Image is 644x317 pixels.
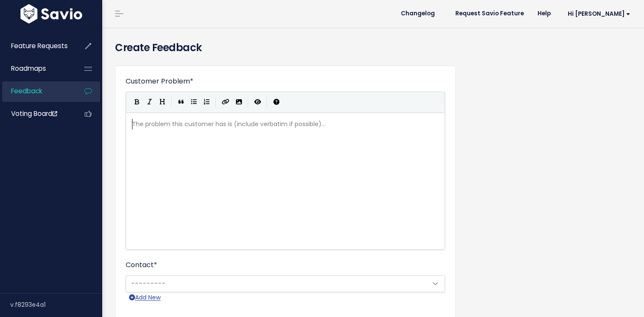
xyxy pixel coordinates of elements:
[401,11,435,17] span: Changelog
[11,64,46,73] span: Roadmaps
[200,96,213,109] button: Numbered List
[11,109,57,118] span: Voting Board
[11,41,68,50] span: Feature Requests
[11,86,42,95] span: Feedback
[187,96,200,109] button: Generic List
[130,96,143,109] button: Bold
[558,7,637,20] a: Hi [PERSON_NAME]
[129,292,161,303] a: Add New
[251,96,264,109] button: Toggle Preview
[270,96,283,109] button: Markdown Guide
[216,97,216,107] i: |
[267,97,267,107] i: |
[18,4,84,23] img: logo-white.9d6f32f41409.svg
[2,104,71,124] a: Voting Board
[10,294,102,316] div: v.f8293e4a1
[2,59,71,78] a: Roadmaps
[448,7,531,20] a: Request Savio Feature
[126,260,157,270] label: Contact
[156,96,169,109] button: Heading
[531,7,558,20] a: Help
[2,36,71,56] a: Feature Requests
[143,96,156,109] button: Italic
[126,76,193,86] label: Customer Problem
[219,96,233,109] button: Create Link
[248,97,249,107] i: |
[115,40,631,55] h4: Create Feedback
[2,81,71,101] a: Feedback
[568,11,630,17] span: Hi [PERSON_NAME]
[171,97,172,107] i: |
[233,96,245,109] button: Import an image
[175,96,187,109] button: Quote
